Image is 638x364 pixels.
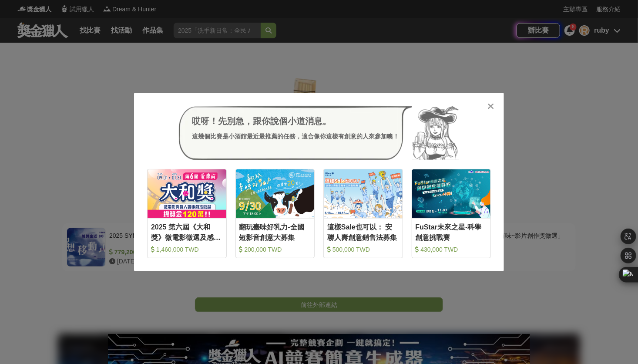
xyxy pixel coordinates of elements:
[192,115,399,128] div: 哎呀！先別急，跟你說個小道消息。
[239,245,311,254] div: 200,000 TWD
[192,132,399,141] div: 這幾個比賽是小酒館最近最推薦的任務，適合像你這樣有創意的人來參加噢！
[416,245,487,254] div: 430,000 TWD
[151,245,223,254] div: 1,460,000 TWD
[327,245,399,254] div: 500,000 TWD
[327,222,399,242] div: 這樣Sale也可以： 安聯人壽創意銷售法募集
[239,222,311,242] div: 翻玩臺味好乳力-全國短影音創意大募集
[323,169,403,258] a: Cover Image這樣Sale也可以： 安聯人壽創意銷售法募集 500,000 TWD
[147,169,227,258] a: Cover Image2025 第六屆《大和獎》微電影徵選及感人實事分享 1,460,000 TWD
[416,222,487,242] div: FuStar未來之星-科學創意挑戰賽
[148,169,226,218] img: Cover Image
[236,169,315,218] img: Cover Image
[412,169,491,218] img: Cover Image
[412,106,459,161] img: Avatar
[412,169,491,258] a: Cover ImageFuStar未來之星-科學創意挑戰賽 430,000 TWD
[324,169,403,218] img: Cover Image
[151,222,223,242] div: 2025 第六屆《大和獎》微電影徵選及感人實事分享
[235,169,315,258] a: Cover Image翻玩臺味好乳力-全國短影音創意大募集 200,000 TWD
